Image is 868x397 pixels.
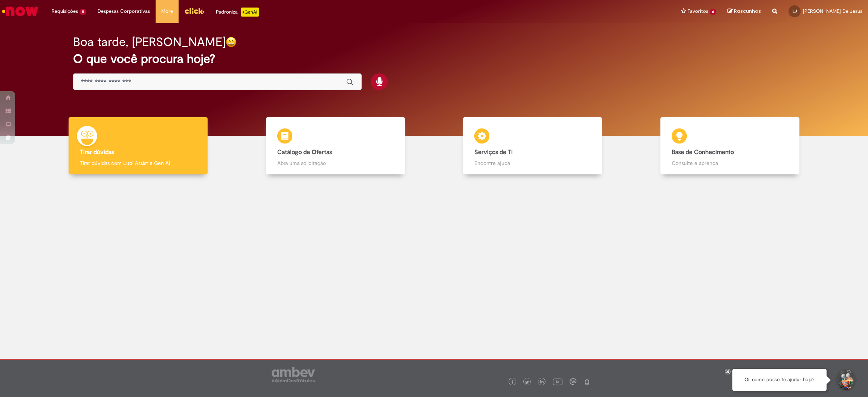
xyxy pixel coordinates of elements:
[79,9,86,15] span: 11
[272,367,315,382] img: logo_footer_ambev_rotulo_gray.png
[570,378,576,385] img: logo_footer_workplace.png
[834,369,857,391] button: Iniciar Conversa de Suporte
[52,8,78,15] span: Requisições
[474,159,591,167] p: Encontre ajuda
[80,148,114,156] b: Tirar dúvidas
[216,8,259,17] div: Padroniza
[727,8,761,15] a: Rascunhos
[553,377,562,386] img: logo_footer_youtube.png
[434,117,631,175] a: Serviços de TI Encontre ajuda
[73,35,226,49] h2: Boa tarde, [PERSON_NAME]
[672,159,788,167] p: Consulte e aprenda
[803,8,862,14] span: [PERSON_NAME] De Jesus
[510,380,514,384] img: logo_footer_facebook.png
[793,9,797,14] span: LJ
[474,148,513,156] b: Serviços de TI
[277,148,332,156] b: Catálogo de Ofertas
[161,8,173,15] span: More
[1,4,40,19] img: ServiceNow
[688,8,708,15] span: Favoritos
[631,117,829,175] a: Base de Conhecimento Consulte e aprenda
[184,5,205,17] img: click_logo_yellow_360x200.png
[73,52,795,66] h2: O que você procura hoje?
[584,378,590,385] img: logo_footer_naosei.png
[241,8,259,17] p: +GenAi
[734,8,761,15] span: Rascunhos
[540,380,544,385] img: logo_footer_linkedin.png
[277,159,394,167] p: Abra uma solicitação
[672,148,734,156] b: Base de Conhecimento
[98,8,150,15] span: Despesas Corporativas
[710,9,716,15] span: 6
[40,117,237,175] a: Tirar dúvidas Tirar dúvidas com Lupi Assist e Gen Ai
[525,380,529,384] img: logo_footer_twitter.png
[732,369,827,391] div: Oi, como posso te ajudar hoje?
[80,159,196,167] p: Tirar dúvidas com Lupi Assist e Gen Ai
[237,117,434,175] a: Catálogo de Ofertas Abra uma solicitação
[226,37,237,47] img: happy-face.png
